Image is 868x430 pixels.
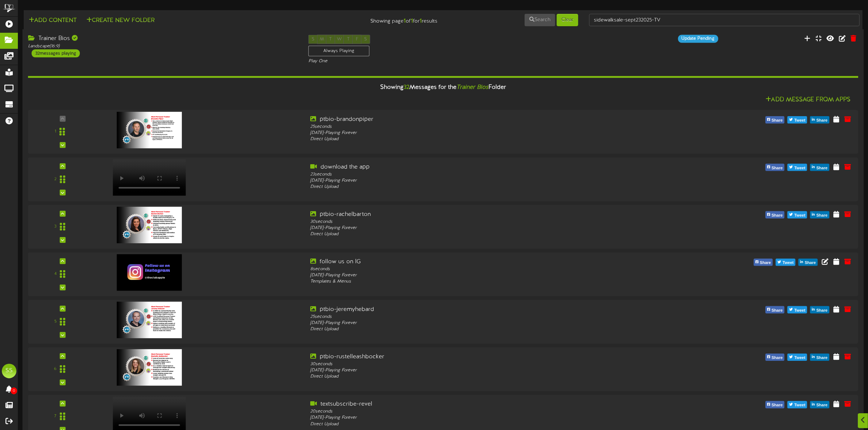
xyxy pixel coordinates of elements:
[810,354,829,361] button: Share
[770,212,784,220] span: Share
[787,116,807,123] button: Tweet
[557,14,578,26] button: Clear
[765,306,785,313] button: Share
[754,259,773,266] button: Share
[803,259,817,267] span: Share
[310,361,645,367] div: 30 seconds
[117,302,182,338] img: 9db4505e-e21e-46b1-babc-24b1d0cb3f1f.jpg
[310,231,645,237] div: Direct Upload
[310,136,645,142] div: Direct Upload
[117,349,182,386] img: 32226a6a-1c08-4a30-9f48-6dae9f949088.jpg
[770,354,784,362] span: Share
[310,130,645,136] div: [DATE] - Playing Forever
[117,254,182,291] img: 64e0263f-1e94-48a6-818e-1b4cf3fce01f.png
[310,219,645,225] div: 30 seconds
[54,366,57,372] div: 6
[810,116,829,123] button: Share
[310,314,645,320] div: 25 seconds
[310,225,645,231] div: [DATE] - Playing Forever
[28,35,297,43] div: Trainer Bios
[815,212,829,220] span: Share
[810,401,829,409] button: Share
[787,211,807,218] button: Tweet
[770,307,784,315] span: Share
[117,207,182,243] img: 85ad4481-dece-4f27-a569-af5277dcea2f.jpg
[27,16,79,25] button: Add Content
[758,259,772,267] span: Share
[23,80,864,95] div: Showing Messages for the Folder
[308,46,370,56] div: Always Playing
[310,374,645,380] div: Direct Upload
[765,354,785,361] button: Share
[310,353,645,361] div: ptbio-rustelleashbocker
[815,354,829,362] span: Share
[765,401,785,409] button: Share
[310,326,645,332] div: Direct Upload
[310,421,645,427] div: Direct Upload
[765,211,785,218] button: Share
[28,43,297,49] div: Landscape ( 16:9 )
[815,117,829,125] span: Share
[308,58,578,64] div: Play One
[793,164,807,172] span: Tweet
[11,387,17,394] span: 0
[303,13,443,25] div: Showing page of for results
[787,164,807,171] button: Tweet
[411,18,413,24] strong: 1
[815,164,829,172] span: Share
[310,115,645,124] div: ptbio-brandonpiper
[793,307,807,315] span: Tweet
[678,35,718,43] div: Update Pending
[787,306,807,313] button: Tweet
[787,401,807,409] button: Tweet
[310,210,645,219] div: ptbio-rachelbarton
[310,258,645,266] div: follow us on IG
[815,402,829,410] span: Share
[310,400,645,409] div: textsubscribe-revel
[765,116,785,123] button: Share
[32,50,80,58] div: 32 messages playing
[404,84,409,91] span: 32
[793,212,807,220] span: Tweet
[310,415,645,421] div: [DATE] - Playing Forever
[310,279,645,285] div: Templates & Menus
[810,306,829,313] button: Share
[770,164,784,172] span: Share
[793,402,807,410] span: Tweet
[117,112,182,148] img: bd9b9d6b-4cb3-448f-bdfe-156afda84183.jpg
[310,184,645,190] div: Direct Upload
[84,16,157,25] button: Create New Folder
[793,117,807,125] span: Tweet
[310,171,645,177] div: 23 seconds
[2,364,16,378] div: SS
[770,117,784,125] span: Share
[310,305,645,314] div: ptbio-jeremyhebard
[310,367,645,374] div: [DATE] - Playing Forever
[310,320,645,326] div: [DATE] - Playing Forever
[310,124,645,130] div: 25 seconds
[404,18,406,24] strong: 1
[776,259,795,266] button: Tweet
[781,259,795,267] span: Tweet
[420,18,422,24] strong: 1
[589,14,860,26] input: -- Search Folders by Name --
[810,164,829,171] button: Share
[310,409,645,415] div: 20 seconds
[787,354,807,361] button: Tweet
[793,354,807,362] span: Tweet
[310,266,645,272] div: 8 seconds
[798,259,818,266] button: Share
[764,95,853,104] button: Add Message From Apps
[310,272,645,279] div: [DATE] - Playing Forever
[525,14,555,26] button: Search
[770,402,784,410] span: Share
[310,163,645,171] div: download the app
[765,164,785,171] button: Share
[810,211,829,218] button: Share
[815,307,829,315] span: Share
[457,84,489,91] i: Trainer Bios
[310,178,645,184] div: [DATE] - Playing Forever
